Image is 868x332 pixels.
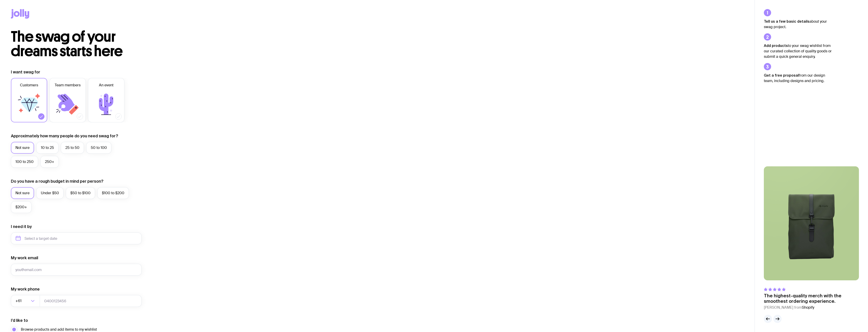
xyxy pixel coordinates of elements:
label: Under $50 [36,187,64,199]
label: Not sure [11,142,34,154]
input: Search for option [22,295,30,307]
span: Team members [55,82,81,88]
input: you@email.com [11,264,142,276]
input: 0400123456 [40,295,142,307]
div: Search for option [11,295,40,307]
strong: Add products [764,44,788,48]
label: $200+ [11,201,32,213]
label: Approximately how many people do you need swag for? [11,133,118,139]
span: The swag of your dreams starts here [11,28,123,60]
p: to your swag wishlist from our curated collection of quality goods or submit a quick general enqu... [764,43,832,59]
span: Shopify [802,305,814,310]
label: $100 to $200 [97,187,129,199]
label: My work email [11,255,38,261]
span: Customers [20,82,38,88]
strong: Tell us a few basic details [764,19,809,23]
label: I want swag for [11,69,40,75]
p: about your swag project. [764,19,832,30]
label: 250+ [40,156,59,168]
cite: [PERSON_NAME] from [764,305,859,310]
label: 100 to 250 [11,156,38,168]
label: Do you have a rough budget in mind per person? [11,179,103,184]
label: $50 to $100 [66,187,95,199]
label: 50 to 100 [86,142,111,154]
label: 25 to 50 [61,142,84,154]
label: My work phone [11,286,40,292]
input: Select a target date [11,233,142,244]
span: An event [99,82,113,88]
p: The highest-quality merch with the smoothest ordering experience. [764,293,859,304]
label: I need it by [11,224,32,229]
label: 10 to 25 [36,142,59,154]
label: I’d like to [11,318,28,323]
p: from our design team, including designs and pricing. [764,73,832,84]
span: +61 [15,295,22,307]
strong: Get a free proposal [764,73,799,77]
label: Not sure [11,187,34,199]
